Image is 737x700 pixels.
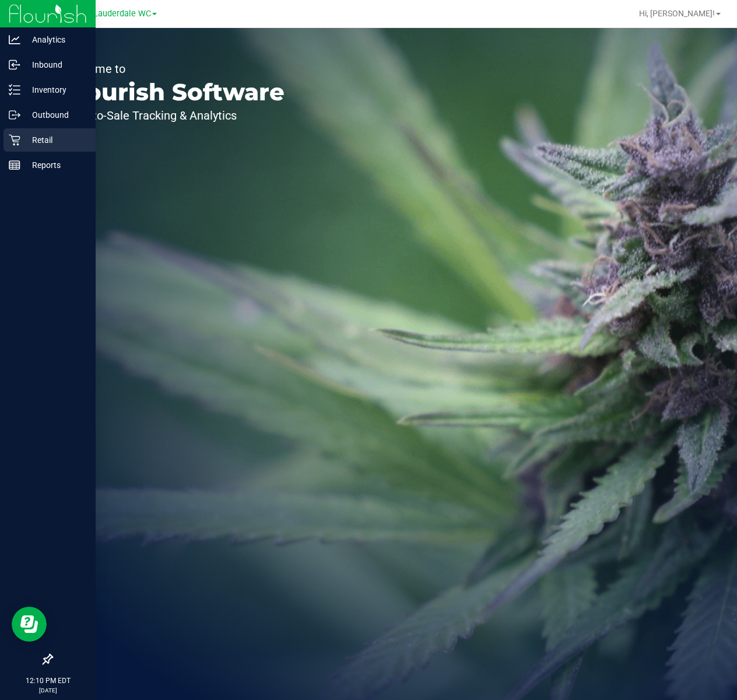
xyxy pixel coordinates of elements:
p: Reports [20,158,90,172]
p: Inventory [20,83,90,97]
iframe: Resource center [12,607,47,642]
p: 12:10 PM EDT [5,675,90,686]
p: Outbound [20,108,90,122]
inline-svg: Outbound [9,109,20,121]
inline-svg: Inbound [9,59,20,71]
p: Retail [20,133,90,147]
inline-svg: Analytics [9,34,20,45]
inline-svg: Retail [9,134,20,146]
span: Hi, [PERSON_NAME]! [639,9,715,18]
p: Flourish Software [63,80,285,104]
p: Welcome to [63,63,285,75]
p: [DATE] [5,686,90,695]
inline-svg: Inventory [9,84,20,96]
span: Ft. Lauderdale WC [81,9,151,19]
inline-svg: Reports [9,159,20,171]
p: Analytics [20,33,90,47]
p: Seed-to-Sale Tracking & Analytics [63,110,285,121]
p: Inbound [20,58,90,72]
